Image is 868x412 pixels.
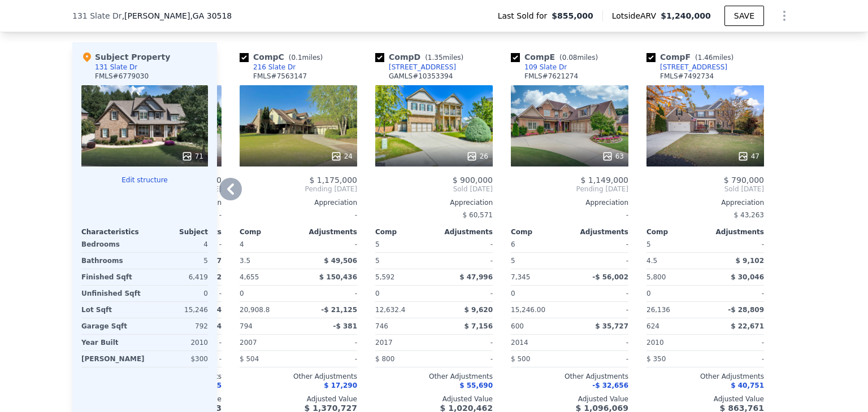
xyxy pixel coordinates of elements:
div: - [301,236,357,252]
div: GAMLS # 10353394 [389,72,453,81]
div: Appreciation [646,198,764,207]
div: [STREET_ADDRESS] [389,63,456,72]
div: Adjustments [298,227,357,236]
span: Pending [DATE] [240,185,357,194]
span: $ 790,000 [724,176,764,185]
span: $ 60,571 [463,211,493,219]
div: - [572,335,628,350]
span: 0.08 [562,54,578,62]
span: 794 [240,322,253,330]
span: 4,655 [240,273,259,281]
div: 5 [375,253,432,269]
div: 109 Slate Dr [524,63,567,72]
a: 216 Slate Dr [240,63,296,72]
span: -$ 32,656 [592,382,628,389]
div: Other Adjustments [375,372,493,381]
div: Other Adjustments [240,372,357,381]
div: FMLS # 7621274 [524,72,578,81]
div: - [708,286,764,301]
div: - [572,286,628,301]
span: 6 [511,240,515,248]
div: Adjustments [705,227,764,236]
div: 15,246 [147,302,208,318]
span: 4 [240,240,244,248]
span: $ 40,751 [731,382,764,389]
div: Garage Sqft [81,318,142,334]
div: - [436,236,493,252]
span: $ 350 [646,355,666,363]
div: 5 [511,253,567,269]
div: - [572,253,628,269]
div: FMLS # 6779030 [95,72,149,81]
span: 5 [375,240,380,248]
div: Adjusted Value [511,395,628,404]
div: Adjusted Value [375,395,493,404]
span: -$ 28,809 [728,306,764,314]
div: Appreciation [375,198,493,207]
div: Comp [240,227,298,236]
span: $ 900,000 [453,176,493,185]
span: 7,345 [511,273,530,281]
div: 131 Slate Dr [95,63,137,72]
span: Pending [DATE] [511,185,628,194]
span: -$ 56,002 [592,273,628,281]
span: 0 [511,290,515,297]
div: Comp C [240,51,327,63]
span: 1.35 [428,54,443,62]
div: - [511,207,628,223]
span: Sold [DATE] [646,185,764,194]
div: $300 [149,351,208,367]
span: 600 [511,322,524,330]
span: 0 [375,290,380,297]
div: Adjusted Value [240,395,357,404]
span: 5 [646,240,651,248]
div: 5 [147,253,208,269]
div: Other Adjustments [511,372,628,381]
div: 2014 [511,335,567,350]
div: 24 [331,151,353,162]
div: 26 [466,151,488,162]
span: , [PERSON_NAME] [122,10,232,21]
div: [PERSON_NAME] [81,351,145,367]
div: 2010 [646,335,703,350]
button: Show Options [773,5,796,27]
span: -$ 21,125 [321,306,357,314]
div: 4 [147,236,208,252]
div: 0 [147,286,208,301]
div: - [572,236,628,252]
div: Other Adjustments [646,372,764,381]
button: SAVE [724,6,764,26]
div: - [436,351,493,367]
div: - [708,351,764,367]
div: - [708,236,764,252]
div: [STREET_ADDRESS] [660,63,727,72]
span: $ 9,620 [465,306,493,314]
span: 12,632.4 [375,306,405,314]
div: Comp [375,227,434,236]
div: Adjusted Value [646,395,764,404]
span: 26,136 [646,306,670,314]
span: 5,800 [646,273,666,281]
span: 746 [375,322,388,330]
span: Sold [DATE] [375,185,493,194]
div: 71 [181,151,203,162]
span: $ 7,156 [465,322,493,330]
div: FMLS # 7492734 [660,72,714,81]
span: , GA 30518 [190,11,232,20]
div: Appreciation [240,198,357,207]
div: - [240,207,357,223]
span: 20,908.8 [240,306,270,314]
span: ( miles) [420,54,468,62]
div: Subject [145,227,208,236]
div: - [436,253,493,269]
button: Edit structure [81,176,208,185]
span: $ 9,102 [736,257,764,265]
span: $ 17,290 [324,382,357,389]
span: Last Sold for [498,10,552,21]
div: Comp [646,227,705,236]
div: - [572,302,628,318]
span: $ 30,046 [731,273,764,281]
span: $ 800 [375,355,394,363]
span: $ 49,506 [324,257,357,265]
span: $ 47,996 [459,273,493,281]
